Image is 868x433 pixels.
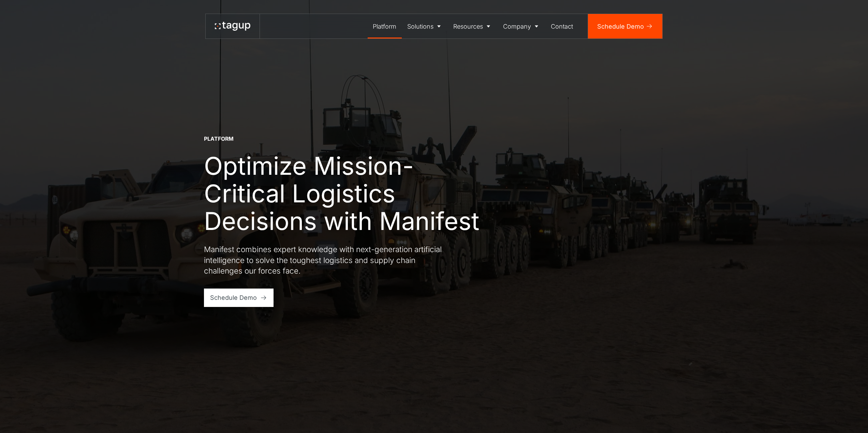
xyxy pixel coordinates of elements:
a: Contact [546,14,579,38]
a: Schedule Demo [204,289,274,307]
a: Solutions [402,14,448,38]
div: Resources [453,22,483,31]
a: Resources [448,14,498,38]
a: Company [498,14,546,38]
div: Solutions [407,22,433,31]
p: Manifest combines expert knowledge with next-generation artificial intelligence to solve the toug... [204,244,450,276]
div: Platform [373,22,396,31]
a: Schedule Demo [588,14,662,38]
div: Platform [204,135,234,143]
div: Contact [551,22,573,31]
div: Schedule Demo [597,22,644,31]
div: Company [503,22,531,31]
a: Platform [368,14,402,38]
h1: Optimize Mission-Critical Logistics Decisions with Manifest [204,152,490,235]
div: Schedule Demo [210,293,257,302]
